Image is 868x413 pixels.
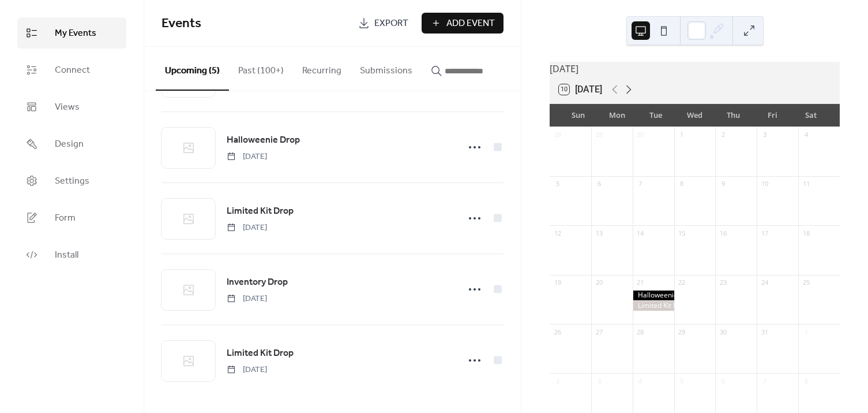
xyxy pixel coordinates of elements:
a: Limited Kit Drop [227,346,294,361]
div: 13 [595,229,603,237]
div: 2 [553,377,562,385]
a: Form [17,202,126,233]
span: [DATE] [227,151,267,163]
button: 10[DATE] [555,81,606,98]
div: 19 [553,278,562,287]
div: 30 [719,328,727,336]
div: 10 [760,180,769,188]
div: 7 [760,377,769,385]
div: 3 [595,377,603,385]
div: Sat [792,104,831,127]
div: 2 [719,131,727,139]
div: 14 [636,229,645,237]
div: 24 [760,278,769,287]
div: Wed [675,104,714,127]
span: My Events [55,27,96,40]
span: Halloweenie Drop [227,133,300,147]
div: 31 [760,328,769,336]
div: 26 [553,328,562,336]
span: Views [55,101,80,114]
div: 17 [760,229,769,237]
button: Recurring [293,47,351,90]
div: 8 [678,180,686,188]
div: 28 [636,328,645,336]
div: 23 [719,278,727,287]
div: 27 [595,328,603,336]
span: Limited Kit Drop [227,204,294,218]
div: Mon [598,104,636,127]
div: 20 [595,278,603,287]
div: 5 [678,377,686,385]
div: 18 [802,229,810,237]
span: Limited Kit Drop [227,347,294,360]
span: [DATE] [227,364,267,376]
div: Tue [637,104,675,127]
a: Design [17,128,126,159]
div: 28 [553,131,562,139]
div: 30 [636,131,645,139]
button: Submissions [351,47,422,90]
a: Inventory Drop [227,275,288,290]
div: [DATE] [550,62,840,76]
span: Export [374,17,408,31]
div: Limited Kit Drop [633,301,674,311]
div: 21 [636,278,645,287]
span: Settings [55,174,89,188]
span: Connect [55,64,90,77]
button: Add Event [422,13,503,34]
div: 16 [719,229,727,237]
a: Halloweenie Drop [227,133,300,148]
div: 1 [802,328,810,336]
div: 1 [678,131,686,139]
div: 12 [553,229,562,237]
div: 7 [636,180,645,188]
div: Sun [559,104,598,127]
div: 11 [802,180,810,188]
button: Upcoming (5) [156,47,229,91]
a: Limited Kit Drop [227,204,294,219]
span: Add Event [446,17,495,31]
div: 8 [802,377,810,385]
div: 22 [678,278,686,287]
div: 4 [636,377,645,385]
div: 4 [802,131,810,139]
a: Views [17,91,126,122]
span: Form [55,211,76,225]
a: Settings [17,165,126,196]
div: Thu [714,104,753,127]
span: Design [55,137,84,151]
span: Install [55,248,78,262]
span: [DATE] [227,222,267,234]
a: My Events [17,17,126,49]
div: 5 [553,180,562,188]
div: 3 [760,131,769,139]
div: 29 [595,131,603,139]
span: Inventory Drop [227,276,288,289]
button: Past (100+) [229,47,293,90]
a: Connect [17,54,126,85]
div: 9 [719,180,727,188]
div: Fri [753,104,791,127]
div: 25 [802,278,810,287]
div: 6 [719,377,727,385]
div: Halloweenie Drop [633,291,674,300]
a: Export [350,13,417,34]
div: 15 [678,229,686,237]
span: Events [161,11,201,36]
span: [DATE] [227,293,267,305]
div: 29 [678,328,686,336]
a: Install [17,239,126,270]
div: 6 [595,180,603,188]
